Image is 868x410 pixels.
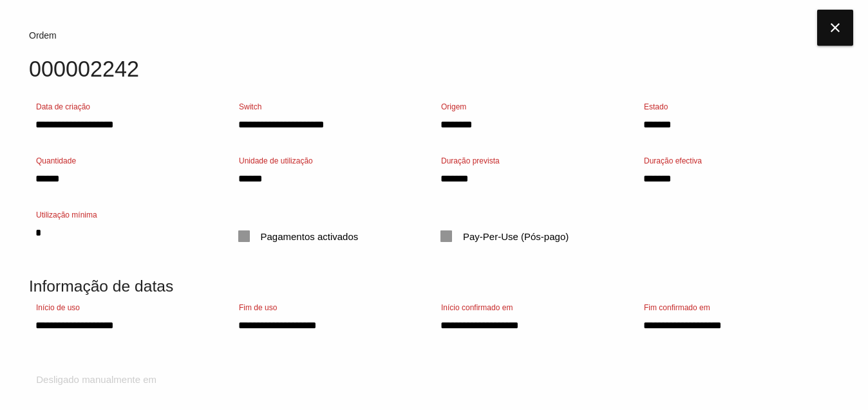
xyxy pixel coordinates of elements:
[644,302,710,313] label: Fim confirmado em
[36,302,80,313] label: Início de uso
[239,302,277,313] label: Fim de uso
[239,155,313,167] label: Unidade de utilização
[36,209,97,221] label: Utilização mínima
[817,10,853,46] i: close
[29,277,839,295] h5: Informação de datas
[29,29,839,42] div: Ordem
[239,101,261,113] label: Switch
[36,101,90,113] label: Data de criação
[644,101,668,113] label: Estado
[29,57,839,82] h4: 000002242
[644,155,702,167] label: Duração efectiva
[36,155,76,167] label: Quantidade
[440,228,569,245] span: Pay-Per-Use (Pós-pago)
[441,101,466,113] label: Origem
[441,155,500,167] label: Duração prevista
[238,228,359,245] span: Pagamentos activados
[36,373,156,387] label: Desligado manualmente em
[441,302,513,313] label: Início confirmado em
